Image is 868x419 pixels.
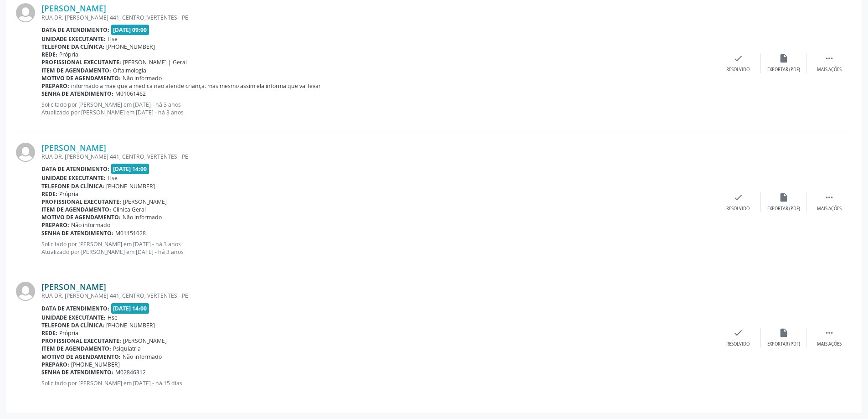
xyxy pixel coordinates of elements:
[733,192,743,202] i: check
[41,74,121,82] b: Motivo de agendamento:
[41,314,106,321] b: Unidade executante:
[41,305,109,312] b: Data de atendimento:
[41,240,715,256] p: Solicitado por [PERSON_NAME] em [DATE] - há 3 anos Atualizado por [PERSON_NAME] em [DATE] - há 3 ...
[817,206,842,212] div: Mais ações
[41,361,69,368] b: Preparo:
[41,379,715,387] p: Solicitado por [PERSON_NAME] em [DATE] - há 15 dias
[108,314,118,321] span: Hse
[115,90,146,98] span: M01061462
[16,143,35,162] img: img
[41,190,57,198] b: Rede:
[41,198,121,206] b: Profissional executante:
[41,213,121,221] b: Motivo de agendamento:
[59,190,78,198] span: Própria
[41,51,57,58] b: Rede:
[41,292,715,300] div: RUA DR. [PERSON_NAME] 441, CENTRO, VERTENTES - PE
[111,164,149,174] span: [DATE] 14:00
[41,174,106,182] b: Unidade executante:
[106,321,155,329] span: [PHONE_NUMBER]
[779,328,789,338] i: insert_drive_file
[111,303,149,314] span: [DATE] 14:00
[767,341,800,347] div: Exportar (PDF)
[41,206,111,213] b: Item de agendamento:
[41,90,113,98] b: Senha de atendimento:
[41,165,109,173] b: Data de atendimento:
[106,182,155,190] span: [PHONE_NUMBER]
[115,229,146,237] span: M01151028
[41,345,111,352] b: Item de agendamento:
[41,337,121,345] b: Profissional executante:
[767,206,800,212] div: Exportar (PDF)
[41,229,113,237] b: Senha de atendimento:
[123,74,162,82] span: Não informado
[41,153,715,160] div: RUA DR. [PERSON_NAME] 441, CENTRO, VERTENTES - PE
[113,67,146,74] span: Oftalmologia
[779,53,789,63] i: insert_drive_file
[106,43,155,51] span: [PHONE_NUMBER]
[108,174,118,182] span: Hse
[41,58,121,66] b: Profissional executante:
[41,3,106,13] a: [PERSON_NAME]
[41,353,121,361] b: Motivo de agendamento:
[41,329,57,337] b: Rede:
[113,345,141,352] span: Psiquiatria
[726,206,750,212] div: Resolvido
[41,82,69,90] b: Preparo:
[59,51,78,58] span: Própria
[111,25,149,35] span: [DATE] 09:00
[123,58,187,66] span: [PERSON_NAME] | Geral
[41,26,109,34] b: Data de atendimento:
[41,101,715,116] p: Solicitado por [PERSON_NAME] em [DATE] - há 3 anos Atualizado por [PERSON_NAME] em [DATE] - há 3 ...
[115,368,146,376] span: M02846312
[767,67,800,73] div: Exportar (PDF)
[726,341,750,347] div: Resolvido
[41,368,113,376] b: Senha de atendimento:
[817,341,842,347] div: Mais ações
[59,329,78,337] span: Própria
[41,282,106,292] a: [PERSON_NAME]
[824,192,834,202] i: 
[41,321,104,329] b: Telefone da clínica:
[123,213,162,221] span: Não informado
[41,43,104,51] b: Telefone da clínica:
[71,361,120,368] span: [PHONE_NUMBER]
[71,82,321,90] span: informado a mae que a medica nao atende criança. mas mesmo assim ela informa que vai levar
[71,221,110,229] span: Não informado
[123,353,162,361] span: Não informado
[123,198,167,206] span: [PERSON_NAME]
[113,206,146,213] span: Clinica Geral
[41,35,106,43] b: Unidade executante:
[16,282,35,301] img: img
[41,182,104,190] b: Telefone da clínica:
[824,53,834,63] i: 
[41,67,111,74] b: Item de agendamento:
[16,3,35,22] img: img
[817,67,842,73] div: Mais ações
[779,192,789,202] i: insert_drive_file
[41,14,715,21] div: RUA DR. [PERSON_NAME] 441, CENTRO, VERTENTES - PE
[41,143,106,153] a: [PERSON_NAME]
[733,328,743,338] i: check
[733,53,743,63] i: check
[123,337,167,345] span: [PERSON_NAME]
[41,221,69,229] b: Preparo:
[824,328,834,338] i: 
[108,35,118,43] span: Hse
[726,67,750,73] div: Resolvido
